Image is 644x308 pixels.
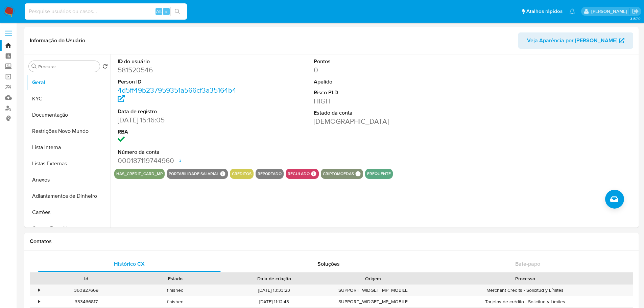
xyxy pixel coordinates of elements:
input: Procurar [38,64,97,70]
div: Data de criação [224,275,324,282]
div: [DATE] 11:12:43 [220,296,329,307]
button: has_credit_card_mp [116,172,163,175]
button: Veja Aparência por [PERSON_NAME] [518,32,633,49]
button: criptomoedas [323,172,354,175]
dt: Pontos [314,58,438,65]
button: Cartões [26,204,111,220]
div: finished [131,285,220,296]
span: Soluções [317,260,340,268]
input: Pesquise usuários ou casos... [25,7,187,16]
button: Documentação [26,107,111,123]
dt: Risco PLD [314,89,438,96]
div: finished [131,296,220,307]
span: s [165,8,167,15]
div: Estado [136,275,215,282]
button: Lista Interna [26,139,111,156]
div: Id [47,275,126,282]
a: 4d5ff49b237959351a566cf3a35164b4 [118,85,236,104]
dt: Data de registro [118,108,242,115]
dt: Número da conta [118,148,242,156]
span: Atalhos rápidos [526,8,563,15]
dt: Estado da conta [314,109,438,117]
button: creditos [232,172,252,175]
dd: HIGH [314,96,438,106]
div: • [38,287,40,293]
h1: Informação do Usuário [30,37,85,44]
dd: [DATE] 15:16:05 [118,115,242,125]
div: Origem [333,275,413,282]
dd: 000187119744960 [118,156,242,165]
a: Sair [632,8,639,15]
div: [DATE] 13:33:23 [220,285,329,296]
button: Geral [26,74,111,91]
button: regulado [288,172,310,175]
span: Alt [156,8,162,15]
span: Bate-papo [515,260,540,268]
dd: 581520546 [118,65,242,75]
dt: ID do usuário [118,58,242,65]
dt: RBA [118,128,242,136]
button: Contas Bancárias [26,220,111,237]
button: Procurar [31,64,37,69]
h1: Contatos [30,238,633,245]
div: Tarjetas de crédito - Solicitud y Límites [418,296,633,307]
button: Listas Externas [26,156,111,172]
div: • [38,299,40,305]
div: Merchant Credits - Solicitud y Límites [418,285,633,296]
p: lucas.portella@mercadolivre.com [591,8,629,15]
span: Veja Aparência por [PERSON_NAME] [527,32,617,49]
button: Retornar ao pedido padrão [102,64,108,71]
div: SUPPORT_WIDGET_MP_MOBILE [329,285,418,296]
dd: [DEMOGRAPHIC_DATA] [314,117,438,126]
button: Anexos [26,172,111,188]
div: Processo [422,275,628,282]
button: KYC [26,91,111,107]
dt: Person ID [118,78,242,86]
div: 333466817 [42,296,131,307]
div: 360827669 [42,285,131,296]
a: Notificações [569,8,575,14]
div: SUPPORT_WIDGET_MP_MOBILE [329,296,418,307]
button: frequente [367,172,391,175]
span: Histórico CX [114,260,145,268]
button: Restrições Novo Mundo [26,123,111,139]
button: Adiantamentos de Dinheiro [26,188,111,204]
button: search-icon [170,7,184,16]
button: reportado [258,172,282,175]
button: Portabilidade Salarial [169,172,219,175]
dd: 0 [314,65,438,75]
dt: Apelido [314,78,438,86]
